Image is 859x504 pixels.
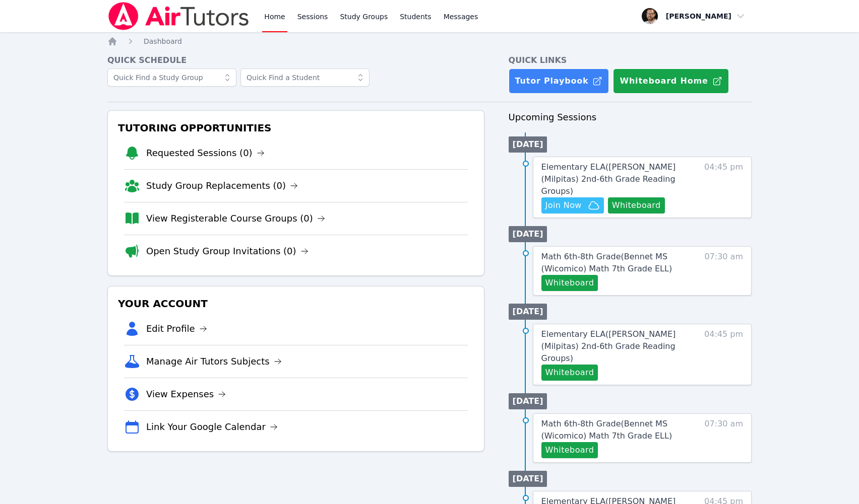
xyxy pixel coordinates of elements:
button: Whiteboard [608,197,665,213]
span: Dashboard [144,37,182,45]
li: [DATE] [509,136,547,153]
li: [DATE] [509,393,547,409]
a: View Registerable Course Groups (0) [146,211,325,226]
button: Whiteboard [541,365,598,381]
h3: Upcoming Sessions [509,110,752,124]
span: Math 6th-8th Grade ( Bennet MS (Wicomico) Math 7th Grade ELL ) [541,252,672,273]
input: Quick Find a Student [240,68,370,87]
a: Elementary ELA([PERSON_NAME] (Milpitas) 2nd-6th Grade Reading Groups) [541,161,693,197]
input: Quick Find a Study Group [107,68,236,87]
span: Join Now [545,199,582,211]
button: Whiteboard Home [613,68,728,94]
span: Elementary ELA ( [PERSON_NAME] (Milpitas) 2nd-6th Grade Reading Groups ) [541,329,676,363]
nav: Breadcrumb [107,36,752,46]
a: Manage Air Tutors Subjects [146,354,282,369]
a: Elementary ELA([PERSON_NAME] (Milpitas) 2nd-6th Grade Reading Groups) [541,328,693,365]
span: 07:30 am [704,251,743,291]
button: Whiteboard [541,442,598,458]
li: [DATE] [509,304,547,320]
a: Open Study Group Invitations (0) [146,244,309,258]
li: [DATE] [509,471,547,487]
span: 04:45 pm [704,161,743,213]
span: Messages [444,12,478,22]
h4: Quick Schedule [107,54,484,66]
h3: Tutoring Opportunities [116,119,476,137]
a: View Expenses [146,387,226,401]
span: Elementary ELA ( [PERSON_NAME] (Milpitas) 2nd-6th Grade Reading Groups ) [541,162,676,196]
button: Join Now [541,197,604,213]
a: Math 6th-8th Grade(Bennet MS (Wicomico) Math 7th Grade ELL) [541,418,693,442]
button: Whiteboard [541,275,598,291]
a: Edit Profile [146,322,207,336]
a: Link Your Google Calendar [146,420,278,434]
a: Requested Sessions (0) [146,146,265,160]
a: Study Group Replacements (0) [146,179,298,193]
span: 04:45 pm [704,328,743,381]
a: Dashboard [144,36,182,46]
img: Air Tutors [107,2,250,30]
h3: Your Account [116,295,476,313]
a: Math 6th-8th Grade(Bennet MS (Wicomico) Math 7th Grade ELL) [541,251,693,275]
li: [DATE] [509,226,547,242]
span: Math 6th-8th Grade ( Bennet MS (Wicomico) Math 7th Grade ELL ) [541,419,672,441]
h4: Quick Links [509,54,752,66]
span: 07:30 am [704,418,743,458]
a: Tutor Playbook [509,68,609,94]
